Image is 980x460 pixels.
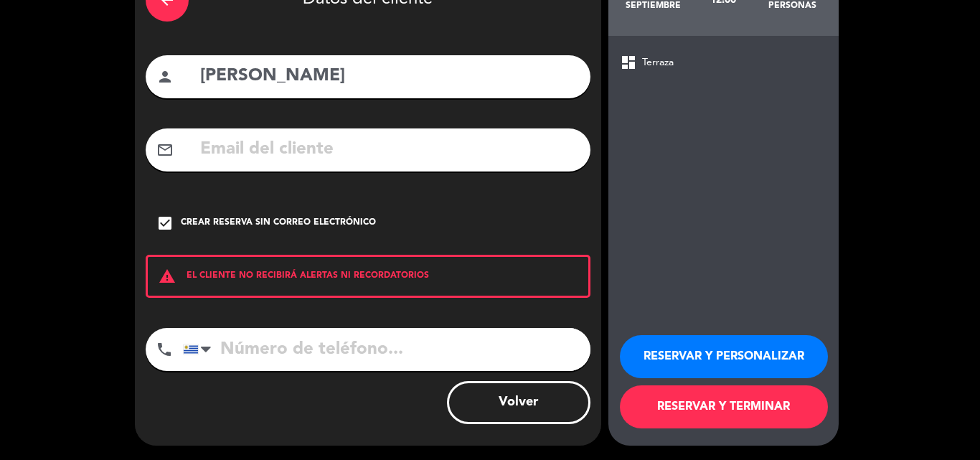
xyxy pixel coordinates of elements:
span: Terraza [642,55,674,71]
i: mail_outline [156,141,174,159]
button: RESERVAR Y PERSONALIZAR [620,335,828,378]
button: RESERVAR Y TERMINAR [620,385,828,428]
input: Nombre del cliente [199,62,580,91]
span: dashboard [620,54,637,71]
i: phone [156,341,173,358]
i: warning [148,268,187,285]
input: Número de teléfono... [183,328,590,371]
i: check_box [156,215,174,232]
i: person [156,68,174,85]
input: Email del cliente [199,135,580,164]
div: EL CLIENTE NO RECIBIRÁ ALERTAS NI RECORDATORIOS [146,255,590,298]
button: Volver [447,381,590,424]
div: Crear reserva sin correo electrónico [181,216,376,230]
div: Uruguay: +598 [184,329,217,370]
